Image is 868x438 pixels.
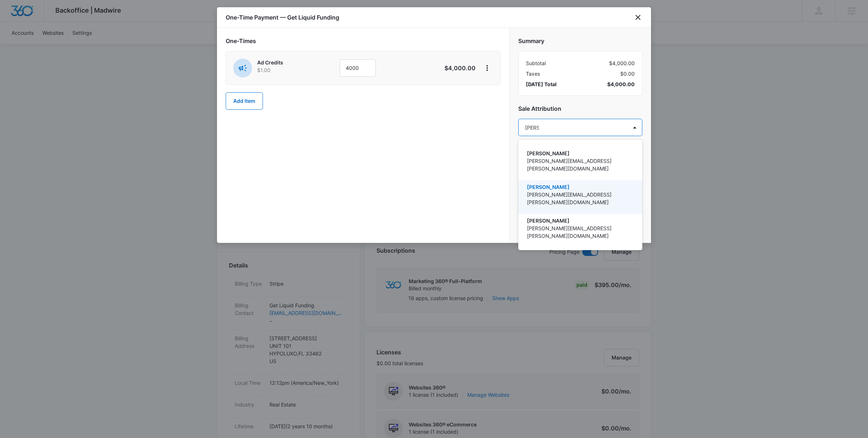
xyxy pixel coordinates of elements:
p: [PERSON_NAME] [527,183,632,191]
p: [PERSON_NAME][EMAIL_ADDRESS][PERSON_NAME][DOMAIN_NAME] [527,157,632,172]
p: [PERSON_NAME][EMAIL_ADDRESS][PERSON_NAME][DOMAIN_NAME] [527,191,632,206]
p: [PERSON_NAME] [527,217,632,224]
p: [PERSON_NAME] [527,149,632,157]
p: [PERSON_NAME][EMAIL_ADDRESS][PERSON_NAME][DOMAIN_NAME] [527,224,632,240]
